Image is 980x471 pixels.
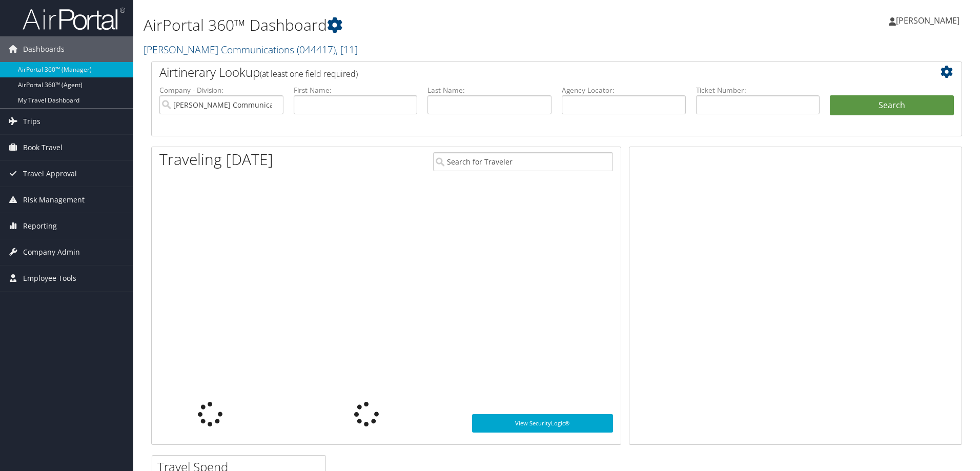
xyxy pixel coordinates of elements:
[23,109,40,134] span: Trips
[433,152,613,171] input: Search for Traveler
[472,414,613,433] a: View SecurityLogic®
[23,36,65,62] span: Dashboards
[159,64,886,81] h2: Airtinerary Lookup
[159,149,273,170] h1: Traveling [DATE]
[144,43,358,56] a: [PERSON_NAME] Communications
[23,7,125,31] img: airportal-logo.png
[562,85,686,95] label: Agency Locator:
[23,161,77,187] span: Travel Approval
[260,68,358,79] span: (at least one field required)
[23,213,57,239] span: Reporting
[297,43,336,56] span: ( 044417 )
[896,15,959,26] span: [PERSON_NAME]
[144,14,695,36] h1: AirPortal 360™ Dashboard
[696,85,820,95] label: Ticket Number:
[889,5,970,36] a: [PERSON_NAME]
[336,43,358,56] span: , [ 11 ]
[23,135,63,160] span: Book Travel
[159,85,283,95] label: Company - Division:
[23,239,80,265] span: Company Admin
[294,85,418,95] label: First Name:
[23,187,85,213] span: Risk Management
[427,85,552,95] label: Last Name:
[830,95,954,116] button: Search
[23,265,76,291] span: Employee Tools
